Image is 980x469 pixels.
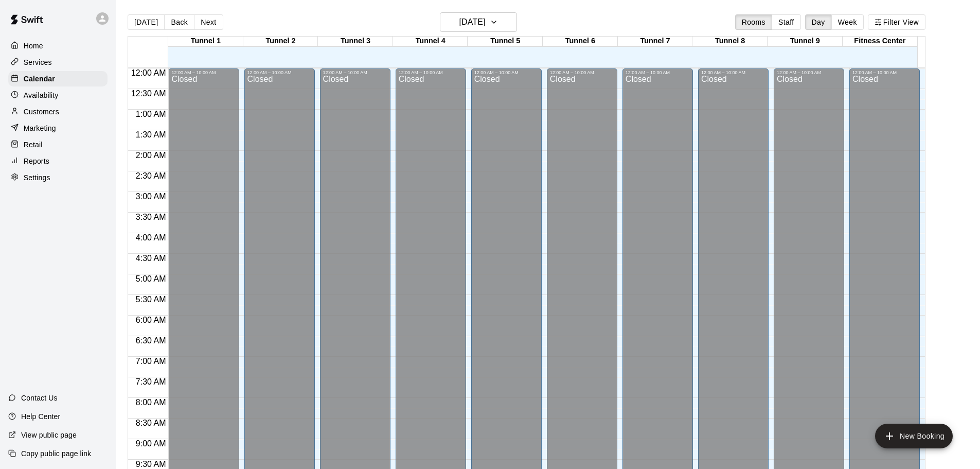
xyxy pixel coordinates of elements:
div: 12:00 AM – 10:00 AM [626,70,690,75]
span: 12:00 AM [129,68,169,77]
div: 12:00 AM – 10:00 AM [323,70,387,75]
div: Tunnel 5 [468,37,543,46]
h6: [DATE] [459,15,486,29]
span: 7:00 AM [133,357,169,366]
div: Tunnel 9 [768,37,843,46]
p: Marketing [24,123,56,133]
button: Week [831,14,864,30]
p: Settings [24,172,50,183]
a: Calendar [8,71,108,86]
div: Tunnel 1 [168,37,243,46]
div: 12:00 AM – 10:00 AM [247,70,312,75]
span: 1:30 AM [133,130,169,139]
div: Tunnel 3 [318,37,393,46]
span: 9:30 AM [133,460,169,468]
button: [DATE] [440,12,517,32]
span: 8:00 AM [133,398,169,407]
p: Retail [24,140,43,150]
span: 2:30 AM [133,171,169,180]
div: 12:00 AM – 10:00 AM [852,70,917,75]
span: 3:00 AM [133,192,169,201]
span: 12:30 AM [129,89,169,98]
p: View public page [21,430,77,440]
button: add [875,424,953,448]
span: 3:30 AM [133,213,169,221]
a: Settings [8,170,108,185]
p: Availability [24,90,59,100]
p: Customers [24,107,59,117]
span: 5:00 AM [133,274,169,283]
div: Tunnel 7 [618,37,693,46]
div: Tunnel 4 [393,37,468,46]
p: Services [24,57,52,67]
a: Home [8,38,108,54]
div: Tunnel 2 [243,37,318,46]
a: Customers [8,104,108,119]
button: Back [164,14,194,30]
span: 7:30 AM [133,377,169,386]
div: 12:00 AM – 10:00 AM [550,70,614,75]
p: Reports [24,156,49,166]
button: Filter View [868,14,925,30]
span: 2:00 AM [133,151,169,160]
button: [DATE] [128,14,165,30]
span: 5:30 AM [133,295,169,304]
div: 12:00 AM – 10:00 AM [171,70,236,75]
p: Contact Us [21,393,58,403]
button: Day [805,14,832,30]
a: Availability [8,88,108,103]
p: Home [24,41,43,51]
span: 6:30 AM [133,336,169,345]
div: 12:00 AM – 10:00 AM [701,70,765,75]
div: 12:00 AM – 10:00 AM [474,70,539,75]
span: 4:30 AM [133,254,169,263]
a: Services [8,55,108,70]
div: Tunnel 8 [692,37,768,46]
div: Fitness Center [843,37,918,46]
span: 8:30 AM [133,419,169,427]
button: Rooms [735,14,772,30]
div: 12:00 AM – 10:00 AM [399,70,463,75]
a: Marketing [8,120,108,136]
span: 9:00 AM [133,439,169,448]
p: Calendar [24,74,55,84]
p: Copy public page link [21,448,91,459]
div: 12:00 AM – 10:00 AM [777,70,841,75]
span: 1:00 AM [133,110,169,118]
span: 4:00 AM [133,233,169,242]
span: 6:00 AM [133,316,169,324]
a: Reports [8,153,108,169]
div: Tunnel 6 [543,37,618,46]
a: Retail [8,137,108,152]
button: Next [194,14,223,30]
button: Staff [772,14,801,30]
p: Help Center [21,411,60,422]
